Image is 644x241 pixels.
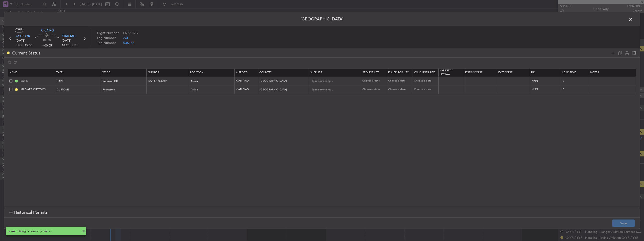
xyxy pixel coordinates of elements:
div: Permit changes correctly saved. [8,229,79,234]
input: NNN [531,79,561,83]
input: NNN [531,88,561,92]
span: Notes [590,71,599,74]
span: Lead Time [562,71,576,74]
header: [GEOGRAPHIC_DATA] [4,12,640,26]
